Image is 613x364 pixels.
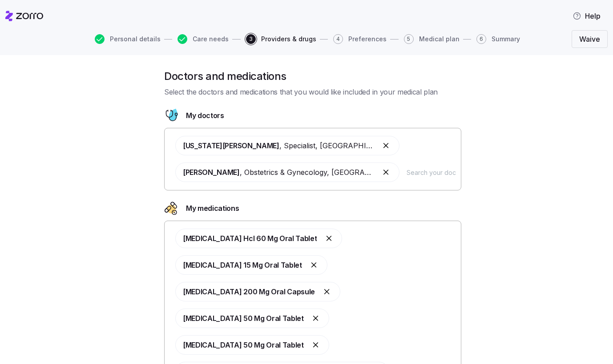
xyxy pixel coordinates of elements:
[183,234,317,243] span: [MEDICAL_DATA] Hcl 60 Mg Oral Tablet
[244,34,316,44] a: 3Providers & drugs
[333,34,387,44] button: 4Preferences
[348,36,387,42] span: Preferences
[186,203,239,214] span: My medications
[183,261,302,269] span: [MEDICAL_DATA] 15 Mg Oral Tablet
[164,87,461,98] span: Select the doctors and medications that you would like included in your medical plan
[565,7,608,25] button: Help
[333,34,343,44] span: 4
[95,34,161,44] button: Personal details
[261,36,316,42] span: Providers & drugs
[164,69,461,83] h1: Doctors and medications
[579,34,600,44] span: Waive
[186,110,224,121] span: My doctors
[404,34,460,44] button: 5Medical plan
[183,340,304,349] span: [MEDICAL_DATA] 50 Mg Oral Tablet
[183,314,304,323] span: [MEDICAL_DATA] 50 Mg Oral Tablet
[492,36,520,42] span: Summary
[246,34,316,44] button: 3Providers & drugs
[177,34,229,44] button: Care needs
[193,36,229,42] span: Care needs
[93,34,161,44] a: Personal details
[246,34,256,44] span: 3
[476,34,520,44] button: 6Summary
[183,287,315,296] span: [MEDICAL_DATA] 200 Mg Oral Capsule
[407,167,456,177] input: Search your doctors
[572,30,608,48] button: Waive
[164,201,179,215] svg: Drugs
[573,11,601,21] span: Help
[110,36,161,42] span: Personal details
[183,141,279,150] span: [US_STATE][PERSON_NAME]
[183,140,374,151] span: , Specialist , [GEOGRAPHIC_DATA], [GEOGRAPHIC_DATA]
[404,34,414,44] span: 5
[183,167,374,178] span: , Obstetrics & Gynecology , [GEOGRAPHIC_DATA], [GEOGRAPHIC_DATA]
[183,168,240,177] span: [PERSON_NAME]
[476,34,486,44] span: 6
[164,108,179,123] svg: Doctor figure
[176,34,229,44] a: Care needs
[419,36,460,42] span: Medical plan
